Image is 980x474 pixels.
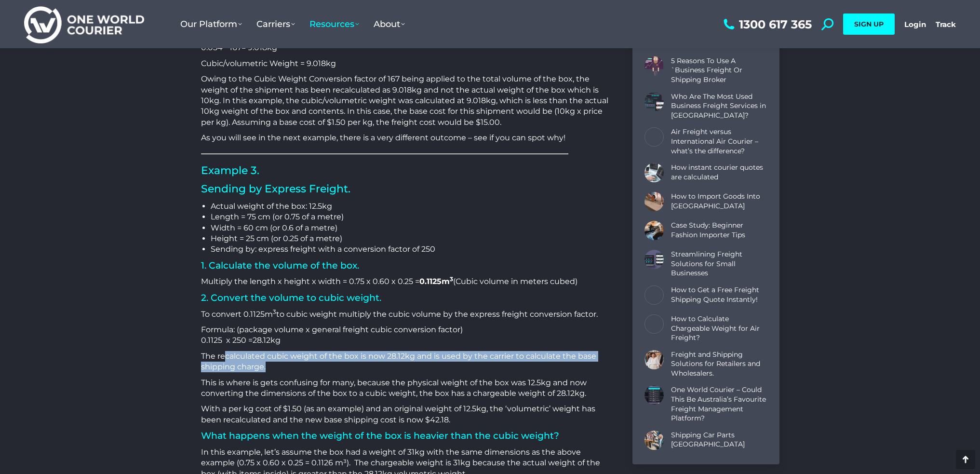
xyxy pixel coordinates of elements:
[671,285,767,304] a: How to Get a Free Freight Shipping Quote Instantly!
[671,314,767,343] a: How to Calculate Chargeable Weight for Air Freight?
[671,221,767,240] a: Case Study: Beginner Fashion Importer Tips
[644,163,664,182] a: Post image
[201,164,608,178] h2: Example 3.
[644,350,664,369] a: Post image
[201,378,608,399] p: This is where is gets confusing for many, because the physical weight of the box was 12.5kg and n...
[644,128,664,147] a: Post image
[201,133,608,143] p: As you will see in the next example, there is a very different outcome – see if you can spot why!
[201,260,608,272] h3: 1. Calculate the volume of the box.
[201,182,608,196] h2: Sending by Express Freight.
[419,277,453,286] strong: 0.1125
[644,250,664,269] a: Post image
[211,212,608,222] li: Length = 75 cm (or 0.75 of a metre)
[671,92,767,121] a: Who Are The Most Used Business Freight Services in [GEOGRAPHIC_DATA]?
[201,430,608,442] h3: What happens when the weight of the box is heavier than the cubic weight?
[211,201,608,212] li: Actual weight of the box: 12.5kg
[904,20,926,29] a: Login
[721,18,812,30] a: 1300 617 365
[265,310,273,319] span: m
[201,74,608,128] p: Owing to the Cubic Weight Conversion factor of 167 being applied to the total volume of the box, ...
[273,308,276,315] sup: 3
[211,233,608,244] li: Height = 25 cm (or 0.25 of a metre)
[644,56,664,76] a: Post image
[201,404,608,425] p: With a per kg cost of $1.50 (as an example) and an original weight of 12.5kg, the ‘volumetric’ we...
[671,386,767,423] a: One World Courier – Could This Be Australia’s Favourite Freight Management Platform?
[253,336,281,345] span: 28.12kg
[201,325,608,346] p: Formula: (package volume x general freight cubic conversion factor) 0.1125 x 250 =
[374,19,405,29] span: About
[671,163,767,182] a: How instant courier quotes are calculated
[936,20,956,29] a: Track
[180,19,242,29] span: Our Platform
[302,9,366,39] a: Resources
[201,276,608,287] p: Multiply the length x height x width = 0.75 x 0.60 x 0.25 = (Cubic volume in meters cubed)
[201,309,608,320] p: To convert 0.1125 to cubic weight multiply the cubic volume by the express freight conversion fac...
[211,244,608,255] li: Sending by: express freight with a conversion factor of 250
[173,9,249,39] a: Our Platform
[671,56,767,85] a: 5 Reasons To Use A `Business Freight Or Shipping Broker
[450,275,453,283] sup: 3
[671,431,767,449] a: Shipping Car Parts [GEOGRAPHIC_DATA]
[644,285,664,305] a: Post image
[256,19,295,29] span: Carriers
[24,5,144,44] img: One World Courier
[671,128,767,156] a: Air Freight versus International Air Courier – what’s the difference?
[644,431,664,450] a: Post image
[201,58,608,69] p: Cubic/volumetric Weight = 9.018kg
[366,9,412,39] a: About
[671,250,767,278] a: Streamlining Freight Solutions for Small Businesses
[644,192,664,211] a: Post image
[671,192,767,211] a: How to Import Goods Into [GEOGRAPHIC_DATA]
[309,19,359,29] span: Resources
[249,9,302,39] a: Carriers
[201,292,608,304] h3: 2. Convert the volume to cubic weight.
[201,351,608,373] p: The recalculated cubic weight of the box is now 28.12kg and is used by the carrier to calculate t...
[644,92,664,111] a: Post image
[211,223,608,233] li: Width = 60 cm (or 0.6 of a metre)
[671,350,767,379] a: Freight and Shipping Solutions for Retailers and Wholesalers.
[644,314,664,334] a: Post image
[854,20,884,28] span: SIGN UP
[644,386,664,405] a: Post image
[843,14,895,35] a: SIGN UP
[442,277,450,286] span: m
[644,221,664,240] a: Post image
